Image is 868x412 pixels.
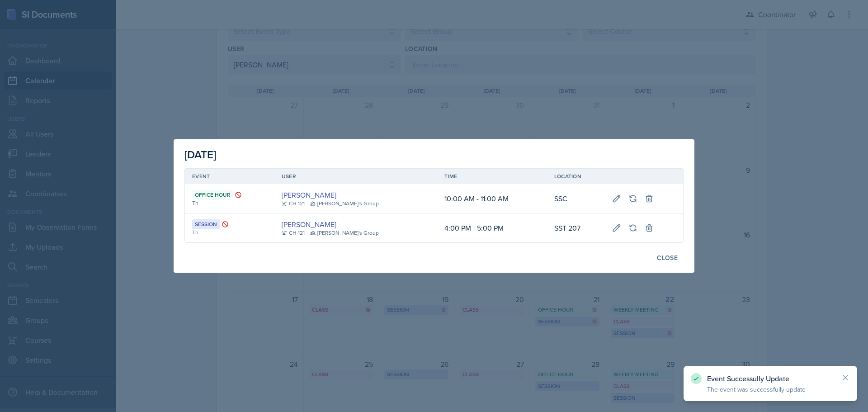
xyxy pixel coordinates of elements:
[437,169,547,184] th: Time
[437,184,547,213] td: 10:00 AM - 11:00 AM
[192,228,267,237] div: Th
[547,213,605,242] td: SST 207
[282,199,305,208] div: CH 121
[192,199,267,207] div: Th
[547,184,605,213] td: SSC
[547,169,605,184] th: Location
[651,250,684,265] button: Close
[657,254,678,261] div: Close
[184,147,684,163] div: [DATE]
[274,169,438,184] th: User
[310,229,379,237] div: [PERSON_NAME]'s Group
[192,190,233,200] div: Office Hour
[282,219,336,230] a: [PERSON_NAME]
[185,169,274,184] th: Event
[282,189,336,200] a: [PERSON_NAME]
[437,213,547,242] td: 4:00 PM - 5:00 PM
[192,219,220,229] div: Session
[282,229,305,237] div: CH 121
[310,199,379,208] div: [PERSON_NAME]'s Group
[707,374,834,383] p: Event Successully Update
[707,385,834,394] p: The event was successfully update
